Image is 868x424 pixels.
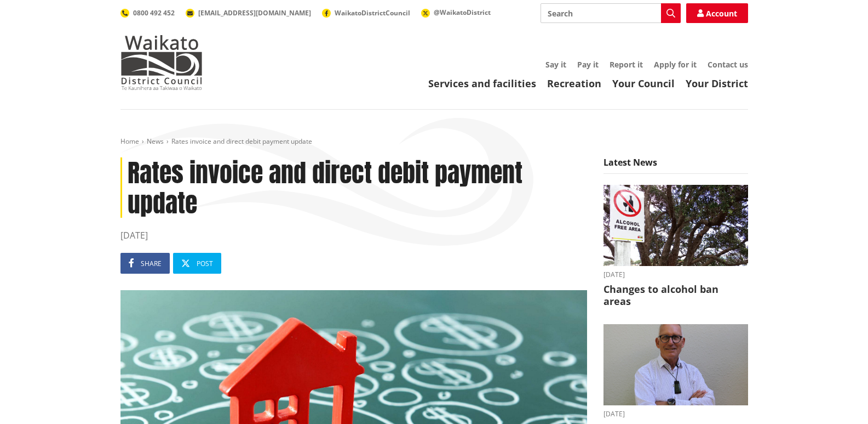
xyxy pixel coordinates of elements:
[171,137,312,146] span: Rates invoice and direct debit payment update
[120,157,587,218] h1: Rates invoice and direct debit payment update
[198,8,311,18] span: [EMAIL_ADDRESS][DOMAIN_NAME]
[603,411,748,417] time: [DATE]
[428,77,536,90] a: Services and facilities
[120,35,203,90] img: Waikato District Council - Te Kaunihera aa Takiwaa o Waikato
[612,77,675,90] a: Your Council
[603,324,748,406] img: Craig Hobbs
[686,3,748,23] a: Account
[686,77,748,90] a: Your District
[577,59,599,70] a: Pay it
[133,8,175,18] span: 0800 492 452
[120,229,587,242] time: [DATE]
[141,259,162,268] span: Share
[120,137,748,146] nav: breadcrumb
[322,8,410,18] a: WaikatoDistrictCouncil
[186,8,311,18] a: [EMAIL_ADDRESS][DOMAIN_NAME]
[603,185,748,267] img: Alcohol Control Bylaw adopted - August 2025 (2)
[610,59,643,70] a: Report it
[603,284,748,307] h3: Changes to alcohol ban areas
[421,8,491,17] a: @WaikatoDistrict
[545,59,566,70] a: Say it
[197,259,213,268] span: Post
[120,137,139,146] a: Home
[147,137,164,146] a: News
[335,8,410,18] span: WaikatoDistrictCouncil
[120,253,170,274] a: Share
[547,77,601,90] a: Recreation
[708,59,748,70] a: Contact us
[541,3,681,23] input: Search input
[603,272,748,278] time: [DATE]
[120,8,175,18] a: 0800 492 452
[173,253,221,274] a: Post
[603,157,748,174] h5: Latest News
[434,8,491,17] span: @WaikatoDistrict
[654,59,697,70] a: Apply for it
[603,185,748,308] a: [DATE] Changes to alcohol ban areas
